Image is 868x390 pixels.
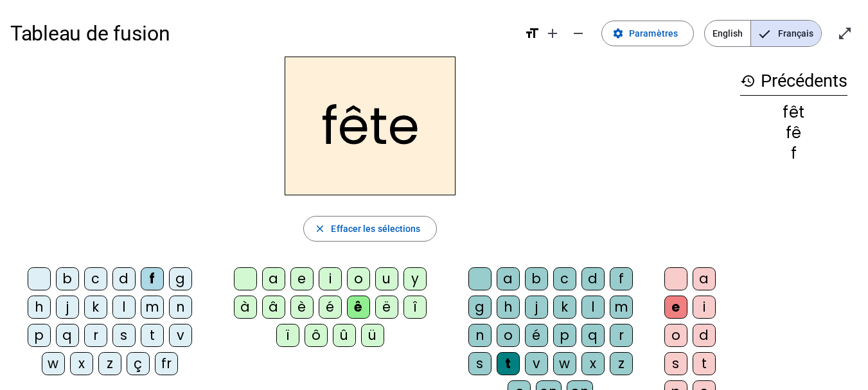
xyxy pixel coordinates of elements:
span: English [705,21,750,46]
div: e [664,296,687,319]
div: fê [740,125,847,141]
div: q [56,324,79,347]
div: ç [127,352,150,375]
div: z [610,352,633,375]
mat-icon: settings [612,28,624,39]
div: p [28,324,51,347]
div: b [56,267,79,290]
div: fêt [740,105,847,120]
mat-icon: close [314,223,326,235]
div: w [553,352,576,375]
div: r [84,324,107,347]
mat-button-toggle-group: Language selection [704,20,822,47]
div: è [290,296,314,319]
div: m [610,296,633,319]
div: ï [276,324,299,347]
div: k [553,296,576,319]
span: Français [751,21,821,46]
h2: fête [285,57,456,195]
div: c [553,267,576,290]
mat-icon: format_size [524,26,540,41]
div: s [664,352,687,375]
button: Effacer les sélections [303,216,436,242]
div: y [403,267,427,290]
button: Entrer en plein écran [832,21,858,46]
div: f [610,267,633,290]
div: û [333,324,356,347]
div: n [468,324,492,347]
div: é [525,324,548,347]
button: Augmenter la taille de la police [540,21,565,46]
div: o [664,324,687,347]
div: a [497,267,520,290]
div: î [403,296,427,319]
div: f [141,267,164,290]
div: x [581,352,605,375]
div: q [581,324,605,347]
button: Diminuer la taille de la police [565,21,591,46]
div: h [497,296,520,319]
div: u [375,267,398,290]
div: é [319,296,342,319]
div: t [497,352,520,375]
div: w [42,352,65,375]
div: ü [361,324,384,347]
div: d [581,267,605,290]
mat-icon: history [740,73,756,89]
div: v [169,324,192,347]
div: g [169,267,192,290]
div: â [262,296,285,319]
div: j [56,296,79,319]
div: h [28,296,51,319]
div: l [112,296,136,319]
div: fr [155,352,178,375]
div: ê [347,296,370,319]
div: g [468,296,492,319]
div: x [70,352,93,375]
div: v [525,352,548,375]
div: o [347,267,370,290]
div: ô [305,324,328,347]
div: à [234,296,257,319]
div: i [319,267,342,290]
div: a [262,267,285,290]
h1: Tableau de fusion [10,13,514,54]
div: t [141,324,164,347]
button: Paramètres [601,21,694,46]
div: b [525,267,548,290]
div: j [525,296,548,319]
span: Effacer les sélections [331,221,420,236]
div: m [141,296,164,319]
div: r [610,324,633,347]
div: l [581,296,605,319]
div: d [693,324,716,347]
h3: Précédents [740,67,847,96]
div: c [84,267,107,290]
div: ë [375,296,398,319]
div: p [553,324,576,347]
div: n [169,296,192,319]
div: i [693,296,716,319]
div: k [84,296,107,319]
div: s [468,352,492,375]
span: Paramètres [629,26,678,41]
div: t [693,352,716,375]
div: z [98,352,121,375]
div: e [290,267,314,290]
div: s [112,324,136,347]
div: d [112,267,136,290]
div: f [740,146,847,161]
div: a [693,267,716,290]
div: o [497,324,520,347]
mat-icon: add [545,26,560,41]
mat-icon: open_in_full [837,26,853,41]
mat-icon: remove [571,26,586,41]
